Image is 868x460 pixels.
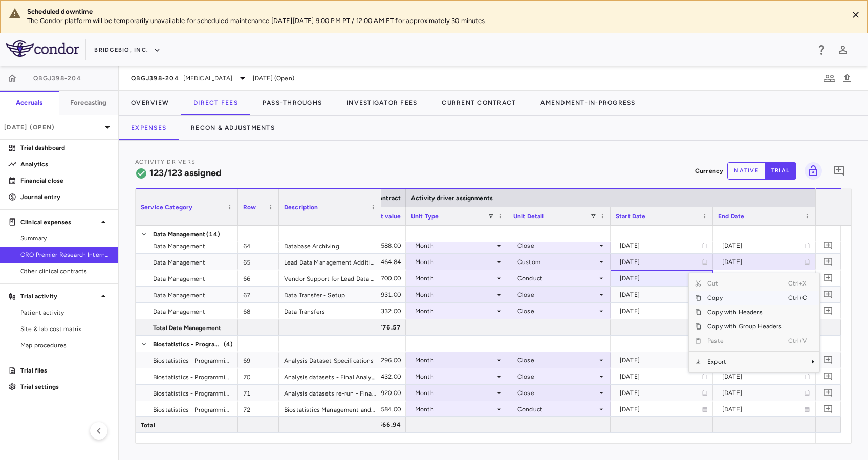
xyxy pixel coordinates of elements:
[279,237,381,253] div: Database Archiving
[250,91,334,115] button: Pass-Throughs
[722,401,804,418] div: [DATE]
[415,287,495,303] div: Month
[823,257,833,267] svg: Add comment
[20,234,110,243] span: Summary
[823,306,833,316] svg: Add comment
[620,270,702,287] div: [DATE]
[279,303,381,319] div: Data Transfers
[517,368,597,385] div: Close
[620,254,702,270] div: [DATE]
[153,287,205,303] span: Data Management
[701,319,788,334] span: Copy with Group Headers
[238,385,279,401] div: 71
[153,369,232,385] span: Biostatistics - Programming & Analysis
[153,226,205,243] span: Data Management
[788,291,811,305] span: Ctrl+C
[429,91,528,115] button: Current Contract
[701,355,788,369] span: Export
[701,305,788,319] span: Copy with Headers
[279,270,381,286] div: Vendor Support for Lead Data Manager
[20,217,97,227] p: Clinical expenses
[620,368,702,385] div: [DATE]
[94,42,161,58] button: BridgeBio, Inc.
[517,287,597,303] div: Close
[823,355,833,365] svg: Add comment
[20,250,110,259] span: CRO Premier Research International LLC
[821,369,835,383] button: Add comment
[415,401,495,418] div: Month
[821,402,835,416] button: Add comment
[821,353,835,367] button: Add comment
[517,352,597,368] div: Close
[119,116,179,140] button: Expenses
[722,385,804,401] div: [DATE]
[70,98,107,107] h6: Forecasting
[823,404,833,414] svg: Add comment
[20,308,110,317] span: Patient activity
[722,254,804,270] div: [DATE]
[695,166,723,176] p: Currency
[620,287,702,303] div: [DATE]
[16,98,42,107] h6: Accruals
[823,290,833,299] svg: Add comment
[821,255,835,269] button: Add comment
[153,238,205,254] span: Data Management
[238,254,279,270] div: 65
[620,401,702,418] div: [DATE]
[149,166,222,180] h6: 123/123 assigned
[33,74,81,82] span: QBGJ398-204
[238,237,279,253] div: 64
[334,91,429,115] button: Investigator Fees
[800,162,822,180] span: Lock grid
[830,162,848,180] button: Add comment
[701,276,788,291] span: Cut
[821,238,835,252] button: Add comment
[20,292,97,301] p: Trial activity
[821,271,835,285] button: Add comment
[616,213,646,220] span: Start Date
[415,254,495,270] div: Month
[238,303,279,319] div: 68
[517,270,597,287] div: Conduct
[153,254,205,271] span: Data Management
[788,276,811,291] span: Ctrl+X
[701,291,788,305] span: Copy
[415,352,495,368] div: Month
[823,240,833,250] svg: Add comment
[788,334,811,348] span: Ctrl+V
[620,237,702,254] div: [DATE]
[821,304,835,318] button: Add comment
[20,192,110,202] p: Journal entry
[411,213,439,220] span: Unit Type
[415,270,495,287] div: Month
[238,401,279,417] div: 72
[181,91,250,115] button: Direct Fees
[722,368,804,385] div: [DATE]
[374,194,401,202] span: Contract
[153,320,221,336] span: Total Data Management
[224,336,233,353] span: (4)
[528,91,647,115] button: Amendment-In-Progress
[517,385,597,401] div: Close
[411,194,493,202] span: Activity driver assignments
[701,334,788,348] span: Paste
[206,226,220,243] span: (14)
[141,204,192,211] span: Service Category
[765,162,796,180] button: trial
[131,74,179,82] span: QBGJ398-204
[6,40,79,57] img: logo-full-SnFGN8VE.png
[821,386,835,400] button: Add comment
[517,303,597,319] div: Close
[517,237,597,254] div: Close
[238,270,279,286] div: 66
[153,402,232,418] span: Biostatistics - Programming & Analysis
[20,382,110,391] p: Trial settings
[279,368,381,384] div: Analysis datasets - Final Analysis
[119,91,181,115] button: Overview
[722,237,804,254] div: [DATE]
[135,159,196,165] span: Activity Drivers
[20,366,110,375] p: Trial files
[279,385,381,401] div: Analysis datasets re-run - Final Analysis
[183,74,232,83] span: [MEDICAL_DATA]
[179,116,287,140] button: Recon & Adjustments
